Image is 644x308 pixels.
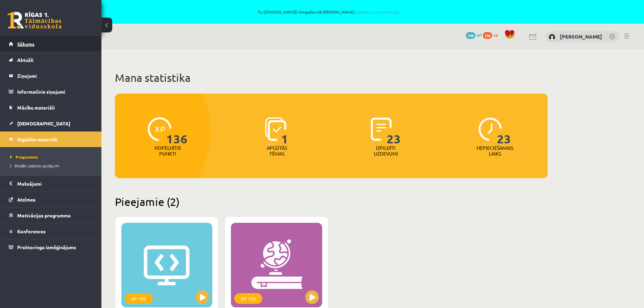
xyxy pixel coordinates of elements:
span: 148 [466,32,475,39]
img: icon-xp-0682a9bc20223a9ccc6f5883a126b849a74cddfe5390d2b41b4391c66f2066e7.svg [148,117,171,141]
a: Ziņojumi [9,68,93,84]
span: 23 [387,117,401,145]
a: 136 xp [483,32,501,38]
span: Sākums [17,41,34,47]
a: Informatīvie ziņojumi [9,84,93,99]
a: Aktuāli [9,52,93,68]
span: Programma [10,154,38,160]
span: Digitālie materiāli [17,136,57,142]
span: 136 [483,32,492,39]
a: Biežāk uzdotie jautājumi [10,163,95,169]
a: Proktoringa izmēģinājums [9,239,93,255]
span: 1 [281,117,288,145]
span: Tu ([PERSON_NAME]) ielogojies kā [PERSON_NAME] [78,10,580,14]
p: Nepieciešamais laiks [477,145,513,157]
p: Izpildīti uzdevumi [373,145,399,157]
legend: Informatīvie ziņojumi [17,84,93,99]
span: Mācību materiāli [17,104,55,111]
a: 148 mP [466,32,482,38]
a: [PERSON_NAME] [560,33,602,40]
a: Rīgas 1. Tālmācības vidusskola [7,12,62,29]
p: Nopelnītie punkti [154,145,181,157]
h2: Pieejamie (2) [115,195,548,208]
legend: Ziņojumi [17,68,93,84]
a: Digitālie materiāli [9,132,93,147]
span: Motivācijas programma [17,212,71,218]
a: Programma [10,154,95,160]
p: Apgūtās tēmas [264,145,290,157]
img: icon-clock-7be60019b62300814b6bd22b8e044499b485619524d84068768e800edab66f18.svg [478,117,502,141]
h1: Mana statistika [115,71,548,85]
a: Atpakaļ uz savu lietotāju [354,9,400,15]
span: Konferences [17,228,46,234]
span: mP [476,32,482,38]
span: xp [493,32,498,38]
a: Motivācijas programma [9,208,93,223]
span: Biežāk uzdotie jautājumi [10,163,59,168]
a: Sākums [9,36,93,52]
legend: Maksājumi [17,176,93,191]
a: Mācību materiāli [9,100,93,115]
span: Aktuāli [17,57,33,63]
img: icon-learned-topics-4a711ccc23c960034f471b6e78daf4a3bad4a20eaf4de84257b87e66633f6470.svg [265,117,286,141]
a: [DEMOGRAPHIC_DATA] [9,116,93,131]
span: 136 [166,117,188,145]
a: Atzīmes [9,192,93,207]
img: Angelisa Kuzņecova [549,34,555,41]
img: icon-completed-tasks-ad58ae20a441b2904462921112bc710f1caf180af7a3daa7317a5a94f2d26646.svg [371,117,392,141]
a: Maksājumi [9,176,93,191]
div: XP 100 [234,293,262,304]
span: Proktoringa izmēģinājums [17,244,76,250]
span: 23 [497,117,511,145]
a: Konferences [9,223,93,239]
span: Atzīmes [17,196,35,203]
span: [DEMOGRAPHIC_DATA] [17,120,70,126]
div: XP 100 [125,293,153,304]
